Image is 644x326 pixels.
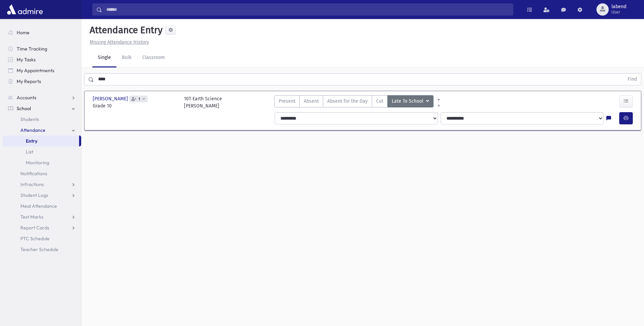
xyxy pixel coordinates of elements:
[17,78,41,84] span: My Reports
[274,95,434,109] div: AttTypes
[3,27,81,38] a: Home
[17,29,30,36] span: Home
[611,9,626,15] span: User
[90,39,149,45] u: Missing Attendance History
[279,98,295,105] span: Present
[102,3,513,16] input: Search
[3,103,81,114] a: School
[624,74,641,85] button: Find
[137,48,170,67] a: Classroom
[17,46,47,52] span: Time Tracking
[3,136,79,146] a: Entry
[3,76,81,87] a: My Reports
[93,95,129,102] span: [PERSON_NAME]
[17,95,36,101] span: Accounts
[17,67,54,74] span: My Appointments
[20,192,48,198] span: Student Logs
[3,43,81,54] a: Time Tracking
[92,48,116,67] a: Single
[3,233,81,244] a: PTC Schedule
[137,97,142,101] span: 1
[392,98,425,105] span: Late To School
[116,48,137,67] a: Bulk
[26,149,33,155] span: List
[3,244,81,255] a: Teacher Schedule
[3,179,81,190] a: Infractions
[20,116,39,122] span: Students
[26,160,49,166] span: Monitoring
[304,98,319,105] span: Absent
[20,236,50,242] span: PTC Schedule
[20,225,49,231] span: Report Cards
[611,4,626,9] span: labend
[87,39,149,45] a: Missing Attendance History
[20,170,47,177] span: Notifications
[20,181,44,187] span: Infractions
[376,98,383,105] span: Cut
[3,92,81,103] a: Accounts
[327,98,368,105] span: Absent for the Day
[26,138,37,144] span: Entry
[387,95,434,107] button: Late To School
[184,95,222,109] div: 10T Earth Science [PERSON_NAME]
[3,65,81,76] a: My Appointments
[3,157,81,168] a: Monitoring
[17,57,36,63] span: My Tasks
[3,114,81,125] a: Students
[3,211,81,222] a: Test Marks
[3,201,81,211] a: Meal Attendance
[3,222,81,233] a: Report Cards
[20,214,43,220] span: Test Marks
[87,24,163,36] h5: Attendance Entry
[20,246,58,252] span: Teacher Schedule
[3,54,81,65] a: My Tasks
[5,3,44,16] img: AdmirePro
[3,190,81,201] a: Student Logs
[3,168,81,179] a: Notifications
[3,125,81,136] a: Attendance
[20,203,57,209] span: Meal Attendance
[3,146,81,157] a: List
[17,105,31,111] span: School
[93,102,177,109] span: Grade 10
[20,127,45,133] span: Attendance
